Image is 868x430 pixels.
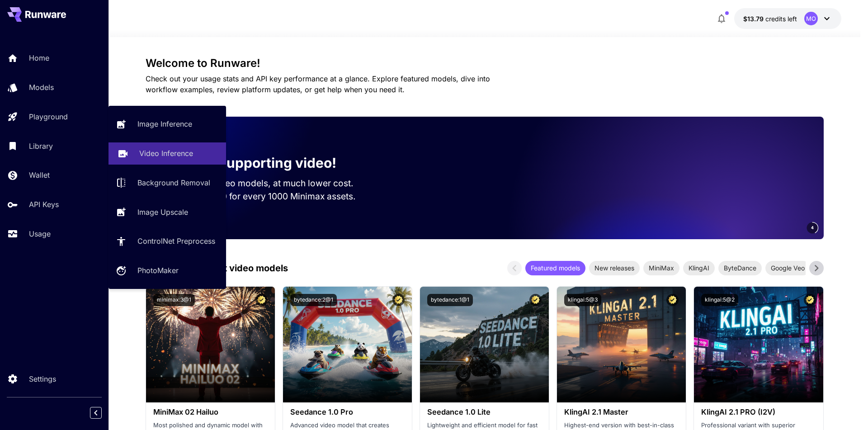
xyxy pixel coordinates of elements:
[153,408,268,416] h3: MiniMax 02 Hailuo
[290,408,405,416] h3: Seedance 1.0 Pro
[108,113,226,135] a: Image Inference
[160,190,371,203] p: Save up to $350 for every 1000 Minimax assets.
[734,8,841,29] button: $13.7922
[643,263,679,273] span: MiniMax
[137,177,210,188] p: Background Removal
[666,294,679,306] button: Certified Model – Vetted for best performance and includes a commercial license.
[743,15,765,23] span: $13.79
[137,236,215,246] p: ControlNet Preprocess
[564,408,679,416] h3: KlingAI 2.1 Master
[29,52,49,63] p: Home
[564,294,601,306] button: klingai:5@3
[160,177,371,190] p: Run the best video models, at much lower cost.
[557,287,686,402] img: alt
[589,263,640,273] span: New releases
[90,407,102,419] button: Collapse sidebar
[139,148,193,159] p: Video Inference
[137,265,179,276] p: PhotoMaker
[811,224,814,231] span: 4
[525,263,585,273] span: Featured models
[804,294,816,306] button: Certified Model – Vetted for best performance and includes a commercial license.
[146,74,490,94] span: Check out your usage stats and API key performance at a glance. Explore featured models, dive int...
[108,142,226,165] a: Video Inference
[29,228,51,239] p: Usage
[153,294,195,306] button: minimax:3@1
[108,172,226,194] a: Background Removal
[29,141,53,151] p: Library
[743,14,797,24] div: $13.7922
[420,287,549,402] img: alt
[529,294,542,306] button: Certified Model – Vetted for best performance and includes a commercial license.
[185,153,336,173] p: Now supporting video!
[146,57,824,70] h3: Welcome to Runware!
[108,260,226,282] a: PhotoMaker
[290,294,337,306] button: bytedance:2@1
[701,408,816,416] h3: KlingAI 2.1 PRO (I2V)
[765,15,797,23] span: credits left
[701,294,738,306] button: klingai:5@2
[427,408,542,416] h3: Seedance 1.0 Lite
[392,294,405,306] button: Certified Model – Vetted for best performance and includes a commercial license.
[255,294,268,306] button: Certified Model – Vetted for best performance and includes a commercial license.
[137,118,192,129] p: Image Inference
[97,405,108,421] div: Collapse sidebar
[29,199,59,210] p: API Keys
[283,287,412,402] img: alt
[29,82,54,93] p: Models
[427,294,473,306] button: bytedance:1@1
[146,287,275,402] img: alt
[29,111,68,122] p: Playground
[29,373,56,384] p: Settings
[108,230,226,252] a: ControlNet Preprocess
[718,263,762,273] span: ByteDance
[694,287,823,402] img: alt
[683,263,715,273] span: KlingAI
[804,12,818,25] div: MO
[137,207,188,217] p: Image Upscale
[765,263,810,273] span: Google Veo
[29,170,50,180] p: Wallet
[108,201,226,223] a: Image Upscale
